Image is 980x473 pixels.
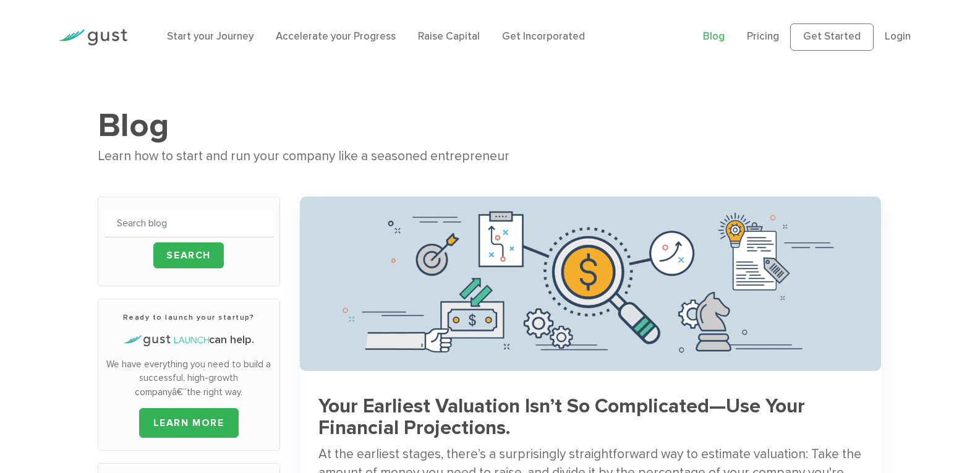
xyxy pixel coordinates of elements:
[104,332,273,348] h4: can help.
[418,30,480,43] a: Raise Capital
[104,312,273,323] h3: Ready to launch your startup?
[98,105,883,146] h1: Blog
[153,242,224,268] input: Search
[300,197,882,371] img: Startup Pricing Strategy Concepts Df0332e27679a759546818ede07d464577116d19979330954a439fea980ac7d2
[98,146,883,167] div: Learn how to start and run your company like a seasoned entrepreneur
[703,30,725,43] a: Blog
[318,396,863,439] h3: Your Earliest Valuation Isn’t So Complicated—Use Your Financial Projections.
[139,408,239,438] a: LEARN MORE
[58,29,127,46] img: Gust Logo
[502,30,585,43] a: Get Incorporated
[104,210,273,237] input: Search blog
[104,357,273,399] p: We have everything you need to build a successful, high-growth companyâ€”the right way.
[167,30,254,43] a: Start your Journey
[747,30,779,43] a: Pricing
[790,23,874,51] a: Get Started
[276,30,396,43] a: Accelerate your Progress
[885,30,911,43] a: Login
